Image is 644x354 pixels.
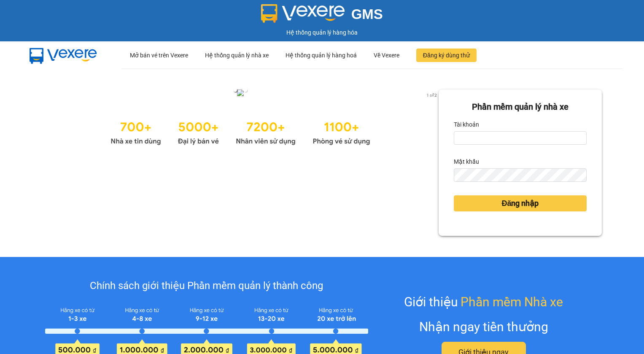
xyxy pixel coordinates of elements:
[234,89,237,92] li: slide item 1
[461,292,563,312] span: Phần mềm Nhà xe
[454,195,587,211] button: Đăng nhập
[244,89,247,92] li: slide item 2
[351,6,383,22] span: GMS
[261,4,345,23] img: logo 2
[454,118,479,131] label: Tài khoản
[374,42,399,69] div: Về Vexere
[261,13,383,19] a: GMS
[416,49,477,62] button: Đăng ký dùng thử
[454,131,587,145] input: Tài khoản
[454,155,479,168] label: Mật khẩu
[130,42,188,69] div: Mở bán vé trên Vexere
[454,168,587,182] input: Mật khẩu
[45,278,368,294] div: Chính sách giới thiệu Phần mềm quản lý thành công
[205,42,269,69] div: Hệ thống quản lý nhà xe
[286,42,357,69] div: Hệ thống quản lý hàng hoá
[42,89,54,99] button: previous slide / item
[21,41,105,69] img: mbUUG5Q.png
[454,100,587,113] div: Phần mềm quản lý nhà xe
[110,116,370,148] img: Statistics.png
[423,51,470,60] span: Đăng ký dùng thử
[427,89,439,99] button: next slide / item
[501,197,539,209] span: Đăng nhập
[419,317,548,337] div: Nhận ngay tiền thưởng
[404,292,563,312] div: Giới thiệu
[2,28,642,37] div: Hệ thống quản lý hàng hóa
[424,89,439,100] p: 1 of 2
